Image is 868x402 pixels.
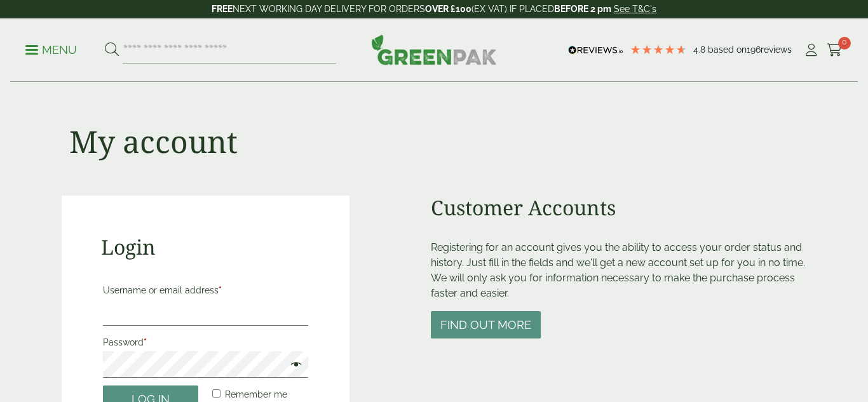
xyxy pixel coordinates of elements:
span: reviews [761,44,792,55]
strong: BEFORE 2 pm [554,4,611,14]
span: Based on [708,44,747,55]
label: Password [103,333,308,351]
strong: FREE [212,4,233,14]
img: GreenPak Supplies [371,34,497,65]
h2: Customer Accounts [431,196,806,220]
span: Remember me [225,389,287,399]
p: Menu [25,43,77,58]
span: 4.8 [693,44,708,55]
i: My Account [803,44,819,57]
div: 4.79 Stars [630,44,687,55]
p: Registering for an account gives you the ability to access your order status and history. Just fi... [431,240,806,301]
label: Username or email address [103,281,308,299]
input: Remember me [212,389,220,398]
a: Find out more [431,319,541,332]
a: 0 [827,41,843,60]
a: See T&C's [614,4,656,14]
h2: Login [101,235,310,259]
h1: My account [69,123,238,160]
img: REVIEWS.io [568,46,623,55]
button: Find out more [431,311,541,338]
i: Cart [827,44,843,57]
span: 0 [838,37,851,50]
strong: OVER £100 [425,4,471,14]
span: 196 [747,44,761,55]
a: Menu [25,43,77,55]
